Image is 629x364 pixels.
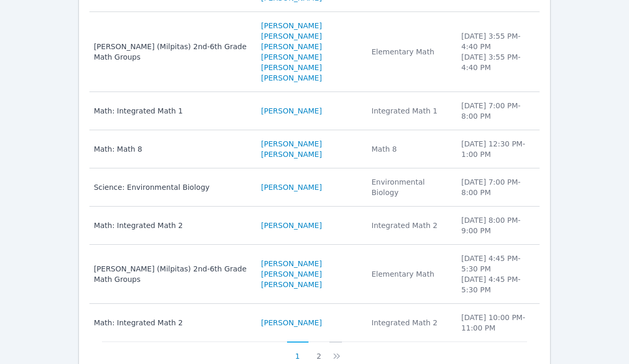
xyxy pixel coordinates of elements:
a: [PERSON_NAME] [261,62,322,73]
a: [PERSON_NAME] [PERSON_NAME] [261,139,359,160]
div: [PERSON_NAME] (Milpitas) 2nd-6th Grade Math Groups [94,264,248,285]
li: [DATE] 3:55 PM - 4:40 PM [461,52,533,73]
div: Math 8 [372,144,449,154]
a: [PERSON_NAME] [PERSON_NAME] [261,41,359,62]
button: 1 [287,342,308,361]
div: Science: Environmental Biology [94,182,248,192]
li: [DATE] 7:00 PM - 8:00 PM [461,177,533,198]
a: [PERSON_NAME] [261,269,322,279]
div: Integrated Math 2 [372,220,449,231]
a: [PERSON_NAME] [261,279,322,290]
div: Environmental Biology [372,177,449,198]
tr: Math: Integrated Math 1[PERSON_NAME]Integrated Math 1[DATE] 7:00 PM- 8:00 PM [89,92,539,130]
li: [DATE] 7:00 PM - 8:00 PM [461,100,533,121]
button: 2 [308,342,330,361]
a: [PERSON_NAME] [261,106,322,116]
tr: Math: Integrated Math 2[PERSON_NAME]Integrated Math 2[DATE] 10:00 PM- 11:00 PM [89,304,539,342]
div: Math: Integrated Math 2 [94,220,248,231]
a: [PERSON_NAME] [PERSON_NAME] [261,20,359,41]
div: Elementary Math [372,269,449,279]
li: [DATE] 12:30 PM - 1:00 PM [461,139,533,160]
div: Integrated Math 2 [372,317,449,328]
a: [PERSON_NAME] [261,73,322,83]
tr: [PERSON_NAME] (Milpitas) 2nd-6th Grade Math Groups[PERSON_NAME][PERSON_NAME][PERSON_NAME]Elementa... [89,245,539,304]
div: Math: Integrated Math 2 [94,317,248,328]
li: [DATE] 4:45 PM - 5:30 PM [461,253,533,274]
li: [DATE] 10:00 PM - 11:00 PM [461,312,533,333]
a: [PERSON_NAME] [261,317,322,328]
a: [PERSON_NAME] [261,220,322,231]
div: Elementary Math [372,47,449,57]
div: [PERSON_NAME] (Milpitas) 2nd-6th Grade Math Groups [94,41,248,62]
div: Math: Math 8 [94,144,248,154]
tr: [PERSON_NAME] (Milpitas) 2nd-6th Grade Math Groups[PERSON_NAME] [PERSON_NAME][PERSON_NAME] [PERSO... [89,12,539,92]
div: Integrated Math 1 [372,106,449,116]
li: [DATE] 8:00 PM - 9:00 PM [461,215,533,236]
a: [PERSON_NAME] [261,182,322,192]
tr: Math: Math 8[PERSON_NAME] [PERSON_NAME]Math 8[DATE] 12:30 PM- 1:00 PM [89,130,539,168]
a: [PERSON_NAME] [261,258,322,269]
tr: Math: Integrated Math 2[PERSON_NAME]Integrated Math 2[DATE] 8:00 PM- 9:00 PM [89,207,539,245]
li: [DATE] 3:55 PM - 4:40 PM [461,31,533,52]
div: Math: Integrated Math 1 [94,106,248,116]
tr: Science: Environmental Biology[PERSON_NAME]Environmental Biology[DATE] 7:00 PM- 8:00 PM [89,168,539,207]
li: [DATE] 4:45 PM - 5:30 PM [461,274,533,295]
